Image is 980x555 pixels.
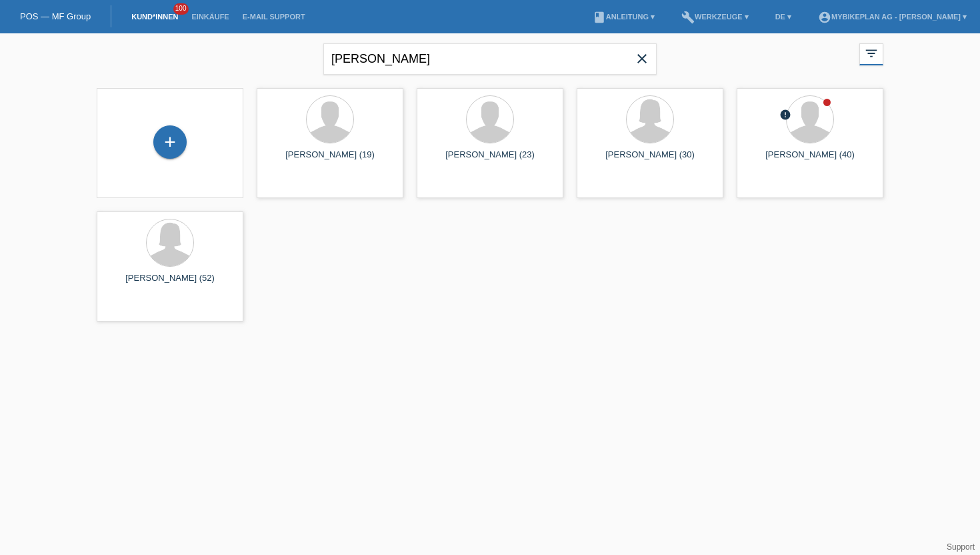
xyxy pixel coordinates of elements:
span: 100 [173,3,189,15]
a: DE ▾ [769,13,798,21]
i: filter_list [864,46,879,61]
i: book [593,11,606,24]
div: [PERSON_NAME] (40) [747,149,873,171]
a: bookAnleitung ▾ [586,13,661,21]
div: [PERSON_NAME] (19) [267,149,393,171]
i: build [681,11,695,24]
a: account_circleMybikeplan AG - [PERSON_NAME] ▾ [811,13,973,21]
a: buildWerkzeuge ▾ [675,13,755,21]
a: E-Mail Support [236,13,312,21]
div: Kund*in hinzufügen [154,131,186,153]
a: Support [947,542,975,552]
div: Unbestätigt, in Bearbeitung [779,109,791,123]
a: Kund*innen [125,13,185,21]
a: Einkäufe [185,13,235,21]
i: account_circle [818,11,831,24]
i: close [634,51,650,67]
div: [PERSON_NAME] (23) [427,149,553,171]
input: Suche... [323,43,657,75]
div: [PERSON_NAME] (52) [107,273,233,294]
div: [PERSON_NAME] (30) [587,149,713,171]
a: POS — MF Group [20,11,91,21]
i: error [779,109,791,121]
